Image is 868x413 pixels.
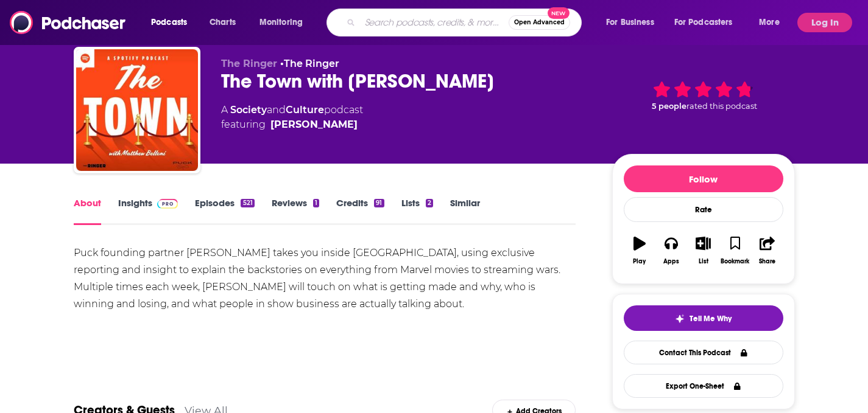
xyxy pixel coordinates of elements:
div: 91 [374,199,384,207]
a: Charts [202,13,243,32]
a: Reviews1 [272,197,319,225]
button: Bookmark [719,229,751,272]
span: Open Advanced [514,19,565,26]
a: The Ringer [284,58,339,69]
span: New [548,7,570,19]
span: • [280,58,339,69]
span: Podcasts [151,14,187,31]
span: The Ringer [221,58,277,69]
div: 5 peoplerated this podcast [612,58,795,133]
span: featuring [221,117,363,132]
span: Charts [210,14,236,31]
a: Society [230,104,267,116]
img: Podchaser Pro [157,199,178,209]
button: Log In [797,13,852,32]
img: tell me why sparkle [675,314,685,324]
div: 521 [241,199,254,207]
button: Apps [655,229,687,272]
button: tell me why sparkleTell Me Why [624,305,783,331]
div: Share [759,258,775,265]
a: Matthew Belloni [270,117,358,132]
span: For Podcasters [674,14,733,31]
button: Follow [624,165,783,192]
a: InsightsPodchaser Pro [118,197,178,225]
a: Credits91 [336,197,384,225]
div: Search podcasts, credits, & more... [338,9,593,36]
button: Play [624,229,655,272]
div: A podcast [221,103,363,132]
div: Bookmark [721,258,749,265]
span: Monitoring [259,14,303,31]
div: Puck founding partner [PERSON_NAME] takes you inside [GEOGRAPHIC_DATA], using exclusive reporting... [74,245,576,313]
img: Podchaser - Follow, Share and Rate Podcasts [10,11,127,34]
img: The Town with Matthew Belloni [76,49,198,171]
span: Tell Me Why [690,314,732,324]
span: and [267,104,286,116]
button: open menu [251,13,319,32]
button: open menu [666,13,750,32]
a: Similar [450,197,480,225]
button: Export One-Sheet [624,374,783,398]
a: Contact This Podcast [624,341,783,364]
span: 5 people [652,102,686,111]
button: open menu [143,13,203,32]
button: open menu [750,13,795,32]
button: List [687,229,719,272]
div: 1 [313,199,319,207]
button: open menu [598,13,669,32]
div: 2 [426,199,433,207]
div: List [699,258,708,265]
a: About [74,197,101,225]
a: Lists2 [401,197,433,225]
button: Open AdvancedNew [509,15,570,30]
div: Rate [624,197,783,222]
span: rated this podcast [686,102,757,111]
input: Search podcasts, credits, & more... [360,13,509,32]
a: Culture [286,104,324,116]
span: For Business [606,14,654,31]
div: Play [633,258,646,265]
span: More [759,14,780,31]
button: Share [751,229,783,272]
a: Episodes521 [195,197,254,225]
div: Apps [663,258,679,265]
